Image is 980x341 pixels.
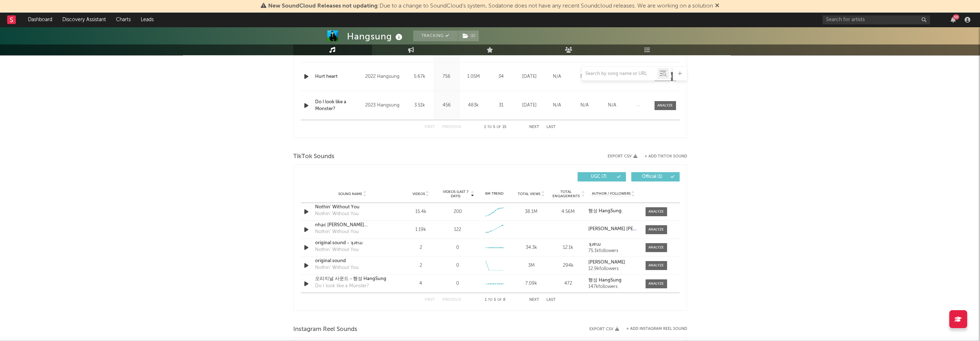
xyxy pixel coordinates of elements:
[315,257,390,265] a: original sound
[551,190,580,198] span: Total Engagements
[953,14,959,20] div: 50
[715,3,719,9] span: Dismiss
[637,155,687,158] button: + Add TikTok Sound
[315,275,390,283] a: 오리지널 사운드 - 행성 HangSung
[636,175,669,179] span: Official ( 1 )
[588,266,638,271] div: 12.9k followers
[551,280,585,287] div: 472
[458,30,479,41] span: ( 1 )
[529,125,539,129] button: Next
[588,209,622,213] strong: 행성 HangSung
[315,210,359,218] div: Nothin' Without You
[588,260,638,265] a: [PERSON_NAME]
[408,102,431,109] div: 3.51k
[453,208,462,216] div: 200
[588,242,638,247] a: ʞɹɐɯ
[497,298,502,302] span: of
[268,3,713,9] span: : Due to a change to SoundCloud's system, Sodatone does not have any recent Soundcloud releases. ...
[582,71,657,77] input: Search by song name or URL
[475,123,515,132] div: 1 5 15
[488,298,492,302] span: to
[425,298,435,302] button: First
[293,152,334,161] span: TikTok Sounds
[425,125,435,129] button: First
[608,154,637,158] button: Export CSV
[456,244,459,251] div: 0
[365,101,404,110] div: 2023 Hangsung
[315,283,369,290] div: Do I look like a Monster?
[588,209,638,214] a: 행성 HangSung
[315,204,390,211] a: Nothin' Without You
[588,227,638,232] a: [PERSON_NAME] [PERSON_NAME] tiktok
[478,191,511,196] div: 6M Trend
[456,262,459,269] div: 0
[545,102,569,109] div: N/A
[315,246,359,254] div: Nothin' Without You
[404,262,438,269] div: 2
[442,125,461,129] button: Previous
[588,227,677,231] strong: [PERSON_NAME] [PERSON_NAME] tiktok
[546,298,556,302] button: Last
[589,327,619,331] button: Export CSV
[23,13,57,27] a: Dashboard
[631,172,680,181] button: Official(1)
[456,280,459,287] div: 0
[518,192,540,196] span: Total Views
[517,102,541,109] div: [DATE]
[136,13,159,27] a: Leads
[487,125,492,129] span: to
[489,102,514,109] div: 31
[588,260,625,265] strong: [PERSON_NAME]
[57,13,111,27] a: Discovery Assistant
[442,298,461,302] button: Previous
[111,13,136,27] a: Charts
[315,222,390,229] a: nhạc [PERSON_NAME] [PERSON_NAME] tiktok
[412,192,425,196] span: Videos
[441,190,470,198] span: Videos (last 7 days)
[551,262,585,269] div: 294k
[404,208,438,216] div: 15.4k
[497,125,501,129] span: of
[515,244,548,251] div: 34.3k
[592,191,631,196] span: Author / Followers
[626,327,687,331] button: + Add Instagram Reel Sound
[458,30,479,41] button: (1)
[588,248,638,254] div: 75.1k followers
[268,3,378,9] span: New SoundCloud Releases not updating
[338,192,362,196] span: Sound Name
[404,226,438,233] div: 1.19k
[588,284,638,289] div: 147k followers
[515,262,548,269] div: 3M
[588,278,638,283] a: 행성 HangSung
[551,244,585,251] div: 12.1k
[404,244,438,251] div: 2
[951,17,956,23] button: 50
[645,155,687,158] button: + Add TikTok Sound
[822,15,930,24] input: Search for artists
[315,99,362,113] a: Do I look like a Monster?
[315,240,390,247] a: original sound - ʞɹɐɯ
[435,102,458,109] div: 456
[347,30,404,42] div: Hangsung
[413,30,458,41] button: Tracking
[454,226,461,233] div: 122
[546,125,556,129] button: Last
[315,228,359,236] div: Nothin' Without You
[573,102,597,109] div: N/A
[582,175,615,179] span: UGC ( 7 )
[462,102,485,109] div: 483k
[515,208,548,216] div: 38.1M
[600,102,624,109] div: N/A
[529,298,539,302] button: Next
[578,172,626,181] button: UGC(7)
[588,278,622,283] strong: 행성 HangSung
[551,208,585,216] div: 4.56M
[315,264,359,271] div: Nothin' Without You
[404,280,438,287] div: 4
